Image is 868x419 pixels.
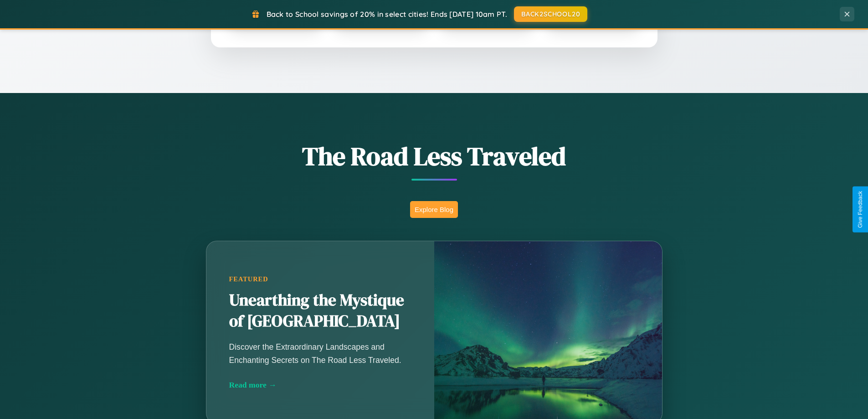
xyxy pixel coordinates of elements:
[514,6,587,22] button: BACK2SCHOOL20
[267,10,507,19] span: Back to School savings of 20% in select cities! Ends [DATE] 10am PT.
[229,380,411,390] div: Read more →
[229,290,411,332] h2: Unearthing the Mystique of [GEOGRAPHIC_DATA]
[229,275,411,283] div: Featured
[161,139,708,174] h1: The Road Less Traveled
[857,191,863,228] div: Give Feedback
[410,201,458,218] button: Explore Blog
[229,341,411,366] p: Discover the Extraordinary Landscapes and Enchanting Secrets on The Road Less Traveled.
